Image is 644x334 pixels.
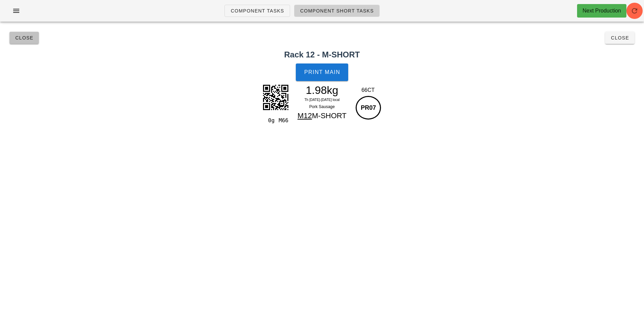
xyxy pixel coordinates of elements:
div: Pork Sausage [293,103,352,110]
div: M66 [276,116,290,125]
span: M12 [297,111,312,120]
div: 1.98kg [293,85,352,95]
span: Component Short Tasks [300,8,374,14]
span: Component Tasks [230,8,284,14]
img: Ak+NiHkJWSNA4AKcJV9kcPj6U2dgE3WhJA7SlEI+JCMjOSkoEhhLhFCAmfNGgIhZA23tqdCSBu0a4FDyBpubU+FkDZo1wKHkD... [259,80,292,114]
button: Print Main [296,63,348,81]
span: Th [DATE]-[DATE] local [304,98,339,102]
a: Component Tasks [224,5,290,17]
div: PR07 [356,96,381,120]
div: 0g [262,116,276,125]
div: Next Production [582,7,621,15]
span: M-SHORT [312,111,347,120]
button: Close [605,32,635,44]
span: Close [15,35,33,41]
div: 66CT [354,86,382,94]
span: Print Main [304,69,340,75]
span: Close [611,35,629,41]
h2: Rack 12 - M-SHORT [4,49,640,61]
button: Close [9,32,39,44]
a: Component Short Tasks [294,5,380,17]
